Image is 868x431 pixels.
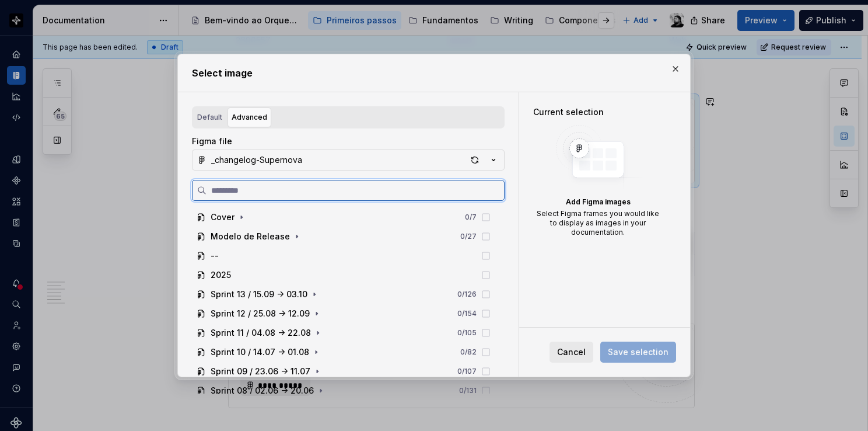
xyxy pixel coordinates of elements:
div: Select Figma frames you would like to display as images in your documentation. [533,209,663,237]
div: Default [197,112,222,123]
div: Sprint 11 / 04.08 -> 22.08 [211,327,311,339]
label: Figma file [192,135,232,147]
div: Modelo de Release [211,231,290,242]
div: Sprint 09 / 23.06 -> 11.07 [211,366,310,377]
div: -- [211,250,219,262]
div: 0 / 7 [465,213,477,222]
div: Sprint 10 / 14.07 -> 01.08 [211,346,309,358]
div: Sprint 08 / 02.06 -> 20.06 [211,385,314,397]
button: Cancel [549,342,593,363]
span: Cancel [557,346,586,358]
h2: Select image [192,66,676,80]
button: _changelog-Supernova [192,150,505,171]
div: 0 / 131 [459,386,477,395]
div: 0 / 105 [457,328,477,338]
div: _changelog-Supernova [211,154,302,166]
div: Current selection [533,106,663,118]
div: Advanced [232,112,267,123]
div: 0 / 126 [457,290,477,299]
div: Sprint 12 / 25.08 -> 12.09 [211,308,310,319]
div: Sprint 13 / 15.09 -> 03.10 [211,289,307,300]
div: 0 / 107 [457,367,477,376]
div: 0 / 154 [457,309,477,318]
div: Cover [211,211,235,223]
div: Add Figma images [533,197,663,207]
div: 0 / 27 [460,232,477,241]
div: 0 / 82 [460,347,477,357]
div: 2025 [211,269,231,281]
